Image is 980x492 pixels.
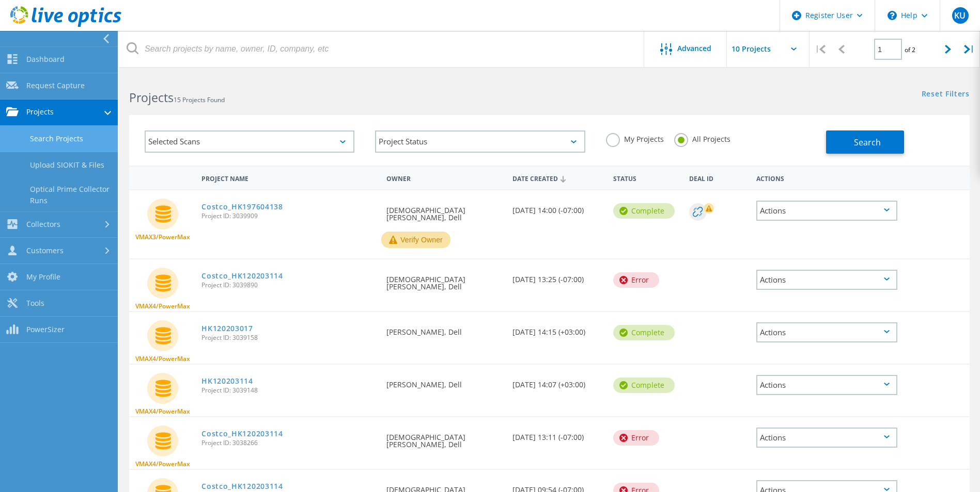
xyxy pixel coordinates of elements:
div: Selected Scans [145,130,354,153]
a: HK120203114 [201,378,253,385]
span: Project ID: 3039890 [201,282,376,288]
label: All Projects [674,133,730,143]
div: [DATE] 14:15 (+03:00) [507,312,608,346]
div: Actions [751,168,903,187]
a: Costco_HK120203114 [201,272,283,280]
div: | [959,31,980,68]
div: [DEMOGRAPHIC_DATA][PERSON_NAME], Dell [381,417,507,458]
div: [DEMOGRAPHIC_DATA][PERSON_NAME], Dell [381,259,507,301]
div: Complete [613,378,675,393]
div: Error [613,272,659,288]
div: Complete [613,325,675,340]
span: Project ID: 3039158 [201,335,376,341]
div: Project Name [196,168,381,187]
div: Date Created [507,168,608,188]
div: Actions [756,428,897,448]
input: Search projects by name, owner, ID, company, etc [119,31,645,67]
div: Status [608,168,683,187]
div: Actions [756,322,897,342]
a: Costco_HK197604138 [201,203,283,210]
span: VMAX4/PowerMax [135,303,190,309]
span: KU [954,11,966,20]
span: Project ID: 3039148 [201,387,376,393]
span: of 2 [905,45,915,54]
div: Error [613,430,659,446]
div: Project Status [375,130,585,153]
a: HK120203017 [201,325,253,332]
a: Costco_HK120203114 [201,430,283,437]
a: Reset Filters [922,90,970,99]
div: [DATE] 14:07 (+03:00) [507,365,608,399]
div: [DATE] 14:00 (-07:00) [507,190,608,224]
div: Actions [756,201,897,221]
div: [DATE] 13:11 (-07:00) [507,417,608,451]
span: VMAX3/PowerMax [135,234,190,240]
div: [PERSON_NAME], Dell [381,312,507,346]
b: Projects [129,89,174,106]
label: My Projects [606,133,664,143]
div: [DATE] 13:25 (-07:00) [507,259,608,293]
div: [PERSON_NAME], Dell [381,365,507,399]
div: Owner [381,168,507,187]
div: [DEMOGRAPHIC_DATA][PERSON_NAME], Dell [381,190,507,232]
div: Actions [756,375,897,395]
svg: \n [888,11,897,20]
span: Project ID: 3038266 [201,440,376,446]
span: VMAX4/PowerMax [135,356,190,362]
button: Verify Owner [381,232,450,248]
div: Deal Id [684,168,751,187]
span: Search [854,137,881,148]
button: Search [826,130,904,154]
div: Complete [613,203,675,219]
span: VMAX4/PowerMax [135,408,190,415]
span: Advanced [677,45,711,52]
div: Actions [756,270,897,290]
span: 15 Projects Found [174,95,225,104]
a: Costco_HK120203114 [201,483,283,490]
span: Project ID: 3039909 [201,213,376,219]
div: | [810,31,831,68]
span: VMAX4/PowerMax [135,461,190,467]
a: Live Optics Dashboard [10,22,121,29]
